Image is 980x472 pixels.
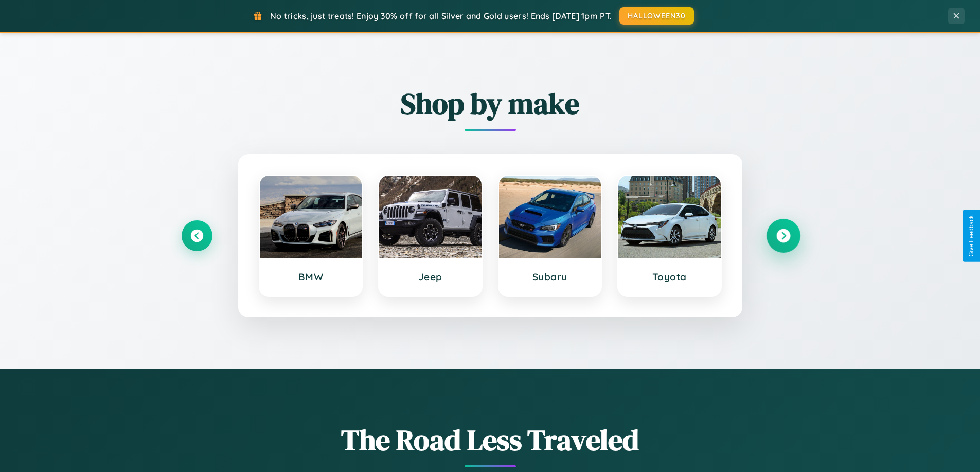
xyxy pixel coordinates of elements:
h3: Jeep [389,271,471,283]
h2: Shop by make [182,84,799,123]
h1: The Road Less Traveled [182,420,799,460]
h3: Subaru [509,271,591,283]
div: Give Feedback [968,215,975,257]
span: No tricks, just treats! Enjoy 30% off for all Silver and Gold users! Ends [DATE] 1pm PT. [270,11,612,21]
button: HALLOWEEN30 [619,7,694,25]
h3: Toyota [629,271,710,283]
h3: BMW [270,271,352,283]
